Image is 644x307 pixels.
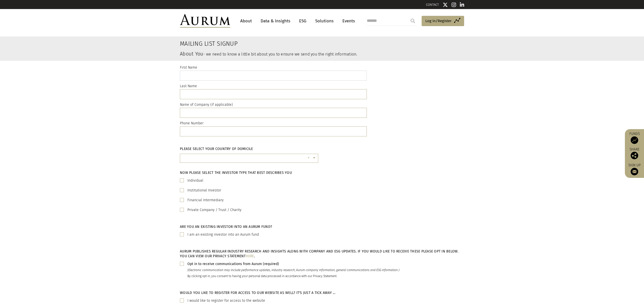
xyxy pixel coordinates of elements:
[340,16,355,26] a: Events
[187,262,279,266] b: Opt in to receive communications from Aurum (required)
[180,40,416,47] h2: Mailing List Signup
[297,16,309,26] a: ESG
[180,224,464,229] h5: Are you an existing investor into an Aurum fund?
[187,187,221,193] label: Institutional Investor
[422,16,464,26] a: Log in/Register
[187,178,203,184] label: Individual
[187,207,242,213] label: Private Company / Trust / Charity
[180,65,197,71] label: First Name
[443,2,448,7] img: Twitter icon
[180,14,230,28] img: Aurum
[180,249,464,259] h5: AURUM PUBLISHES REGULAR INDUSTRY RESEARCH AND INSIGHTS ALONG WITH COMPANY AND ESG UPDATES. IF YOU...
[631,136,638,144] img: Access Funds
[180,83,197,89] label: Last Name
[408,16,418,26] input: Submit
[238,16,254,26] a: About
[627,163,641,175] a: Sign up
[627,132,641,144] a: Funds
[627,148,641,159] div: Share
[180,146,318,151] h5: Please select your country of domicile
[460,2,464,7] img: Linkedin icon
[246,254,254,258] a: HERE
[180,290,367,295] h5: Would you like to register for access to our website as well? It's just a tick away ...
[180,102,233,108] label: Name of Company (if applicable)
[187,232,259,238] label: I am an existing investor into an Aurum fund
[180,51,416,56] h3: About You
[307,155,312,161] span: Clear all
[426,3,439,7] a: CONTACT
[187,298,265,304] label: I would like to register for access to the website
[631,152,638,159] img: Share this post
[258,16,293,26] a: Data & Insights
[187,197,224,203] label: Financial Intermediary
[187,268,399,272] i: (Electronic communication may include performance updates, industry research, Aurum company infor...
[631,168,638,175] img: Sign up to our newsletter
[425,18,452,24] span: Log in/Register
[180,120,204,126] label: Phone Number
[180,170,464,175] h5: Now please select the investor type that best describes you
[313,16,336,26] a: Solutions
[203,52,357,57] small: - we need to know a little bit about you to ensure we send you the right information.
[187,274,337,278] small: By clicking opt in, you consent to having your personal data processed in accordance with our Pri...
[452,2,456,7] img: Instagram icon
